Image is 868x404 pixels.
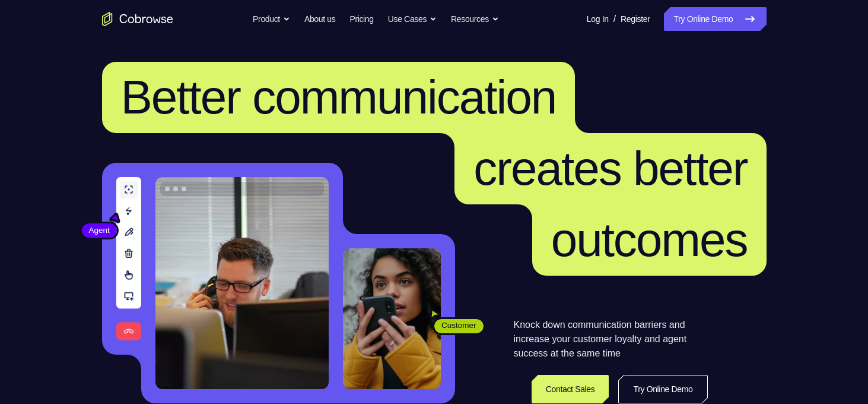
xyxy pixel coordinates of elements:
[451,7,499,31] button: Resources
[664,7,766,31] a: Try Online Demo
[514,318,708,361] p: Knock down communication barriers and increase your customer loyalty and agent success at the sam...
[388,7,437,31] button: Use Cases
[349,7,373,31] a: Pricing
[532,375,609,403] a: Contact Sales
[253,7,290,31] button: Product
[551,213,748,266] span: outcomes
[304,7,335,31] a: About us
[587,7,609,31] a: Log In
[621,7,650,31] a: Register
[618,375,707,403] a: Try Online Demo
[102,12,173,26] a: Go to the home page
[613,12,616,26] span: /
[473,142,747,195] span: creates better
[121,71,557,124] span: Better communication
[343,248,441,389] img: A customer holding their phone
[155,177,329,389] img: A customer support agent talking on the phone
